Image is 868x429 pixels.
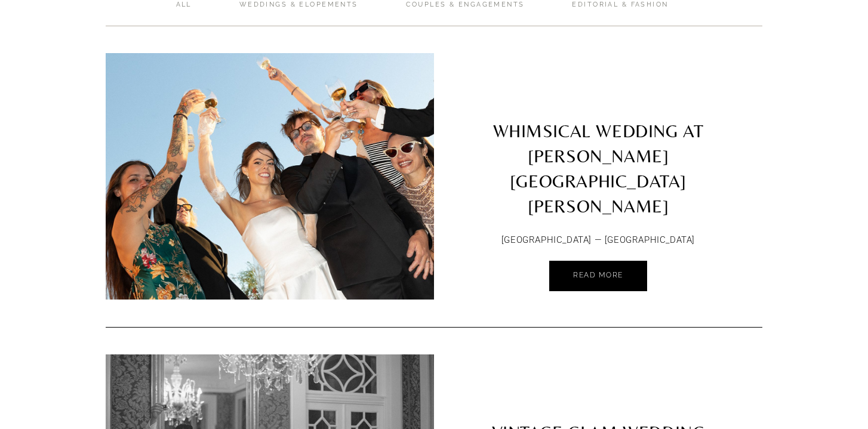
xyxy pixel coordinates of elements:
a: WHIMSICAL WEDDING AT [PERSON_NAME][GEOGRAPHIC_DATA][PERSON_NAME] [434,53,762,225]
img: WHIMSICAL WEDDING AT PALÁCIO DE TANCOS LISBON [84,53,455,300]
span: Read More [573,271,623,279]
p: [GEOGRAPHIC_DATA] — [GEOGRAPHIC_DATA] [474,232,722,249]
a: Read More [549,261,647,291]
